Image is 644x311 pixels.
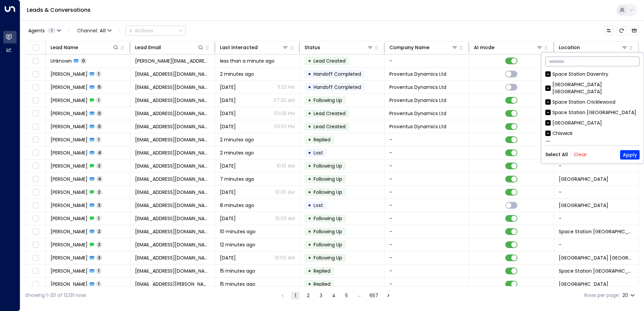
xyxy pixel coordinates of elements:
[135,149,210,156] span: elliewilliams08@live.co.uk
[308,95,311,106] div: •
[31,123,40,131] span: Toggle select row
[314,254,342,261] span: Following Up
[304,43,320,51] div: Status
[314,136,330,143] span: Replied
[308,81,311,93] div: •
[51,241,88,248] span: Rebecca Stowe
[308,68,311,80] div: •
[220,254,236,261] span: Sep 19, 2025
[330,291,338,300] button: Go to page 4
[385,212,469,225] td: -
[584,292,620,299] label: Rows per page:
[96,124,102,129] span: 0
[51,268,88,274] span: Adnaan Isaaq
[31,162,40,170] span: Toggle select row
[314,268,330,274] span: Replied
[135,97,210,104] span: jacobcasey.999@gmail.com
[552,81,640,95] div: [GEOGRAPHIC_DATA] [GEOGRAPHIC_DATA]
[31,201,40,210] span: Toggle select row
[31,149,40,157] span: Toggle select row
[275,189,295,196] p: 10:05 AM
[278,291,393,300] nav: pagination navigation
[135,176,210,182] span: crysis9947@googlemail.com
[314,202,323,209] span: Lost
[220,149,254,156] span: 2 minutes ago
[31,241,40,249] span: Toggle select row
[220,268,255,274] span: 15 minutes ago
[385,238,469,251] td: -
[28,28,45,33] span: Agents
[51,254,88,261] span: Rebecca Stowe
[31,267,40,275] span: Toggle select row
[552,109,636,116] div: Space Station [GEOGRAPHIC_DATA]
[51,110,88,117] span: Jacob Casey
[559,43,628,51] div: Location
[574,152,587,157] button: Clear
[385,278,469,290] td: -
[308,239,311,250] div: •
[135,189,210,196] span: crysis9947@googlemail.com
[552,140,615,147] div: Space Station Handsworth
[135,43,161,51] div: Lead Email
[51,43,119,51] div: Lead Name
[545,130,640,137] div: Chiswick
[220,43,289,51] div: Last Interacted
[317,291,325,300] button: Go to page 3
[559,202,608,209] span: Space Station Stirchley
[220,43,258,51] div: Last Interacted
[545,81,640,95] div: [GEOGRAPHIC_DATA] [GEOGRAPHIC_DATA]
[314,241,342,248] span: Following Up
[554,212,639,225] td: -
[31,214,40,223] span: Toggle select row
[51,215,88,222] span: Luke Fitzpatrick
[51,189,88,196] span: Manishkumar Kantilal
[314,176,342,182] span: Following Up
[31,96,40,105] span: Toggle select row
[559,176,608,182] span: Space Station Slough
[385,225,469,238] td: -
[314,110,346,117] span: Lead Created
[25,26,63,35] button: Agents1
[308,200,311,211] div: •
[135,268,210,274] span: adnaanisaaq05@gmail.com
[554,160,639,172] td: -
[304,43,373,51] div: Status
[96,268,101,274] span: 1
[389,97,446,104] span: Proventus Dynamics Ltd
[474,43,543,51] div: AI mode
[308,134,311,145] div: •
[308,55,311,67] div: •
[291,291,299,300] button: page 1
[220,71,254,77] span: 2 minutes ago
[552,130,573,137] div: Chiswick
[559,43,580,51] div: Location
[135,71,210,77] span: jacobcasey.999@gmail.com
[308,226,311,237] div: •
[308,278,311,290] div: •
[220,176,254,182] span: 7 minutes ago
[135,110,210,117] span: jacobcasey.999@gmail.com
[220,84,236,91] span: Sep 06, 2025
[220,202,254,209] span: 8 minutes ago
[96,97,101,103] span: 1
[314,228,342,235] span: Following Up
[385,251,469,264] td: -
[135,215,210,222] span: avehopropertyservices@gmail.com
[220,97,236,104] span: Sep 06, 2025
[314,163,342,169] span: Following Up
[308,121,311,132] div: •
[545,71,640,78] div: Space Station Daventry
[135,254,210,261] span: rjm0800@gmail.com
[384,291,392,300] button: Go to next page
[27,6,91,14] a: Leads & Conversations
[622,290,636,300] div: 20
[51,228,88,235] span: Ruby Jackson
[545,99,640,106] div: Space Station Cricklewood
[389,43,429,51] div: Company Name
[96,255,102,261] span: 3
[552,99,615,106] div: Space Station Cricklewood
[96,71,101,77] span: 1
[277,163,295,169] p: 10:10 AM
[559,228,634,235] span: Space Station Doncaster
[630,26,639,35] button: Archived Leads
